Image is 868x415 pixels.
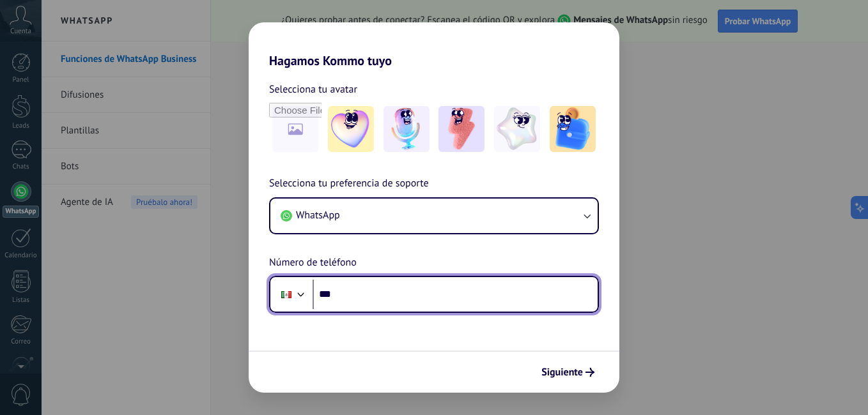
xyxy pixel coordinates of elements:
[269,81,357,98] span: Selecciona tu avatar
[494,106,540,152] img: -4.jpeg
[384,106,430,152] img: -2.jpeg
[536,361,600,383] button: Siguiente
[249,22,619,68] h2: Hagamos Kommo tuyo
[269,255,357,271] span: Número de teléfono
[269,176,429,192] span: Selecciona tu preferencia de soporte
[550,106,596,152] img: -5.jpeg
[274,281,298,308] div: Mexico: + 52
[541,368,583,377] span: Siguiente
[296,209,340,222] span: WhatsApp
[438,106,484,152] img: -3.jpeg
[328,106,374,152] img: -1.jpeg
[270,199,598,233] button: WhatsApp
